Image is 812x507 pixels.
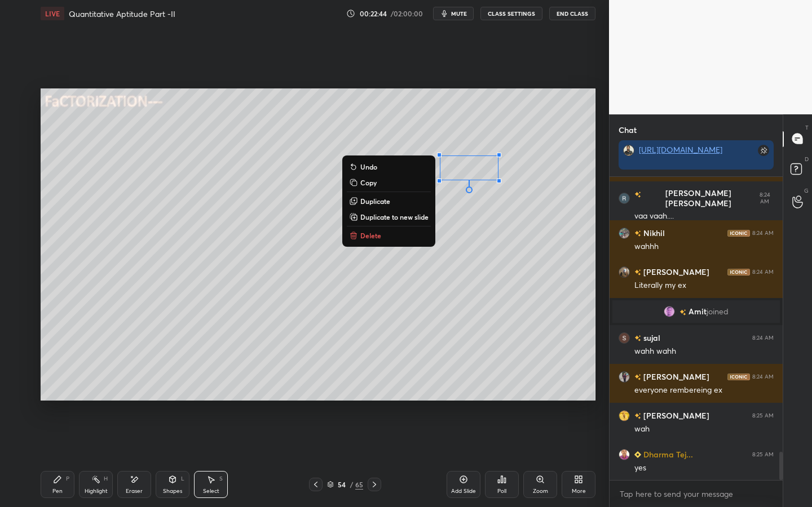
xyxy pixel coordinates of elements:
div: everyone rembereing ex [634,385,774,396]
div: L [181,476,184,482]
button: Undo [347,160,431,174]
img: no-rating-badge.077c3623.svg [634,374,641,380]
div: Add Slide [451,488,476,494]
p: G [804,186,809,195]
div: Select [203,488,219,494]
button: mute [433,7,474,20]
div: 8:24 AM [756,192,774,205]
div: wahhh [634,241,774,252]
h6: sujal [641,332,660,344]
button: Copy [347,176,431,189]
div: 54 [336,481,347,488]
div: / [350,481,353,488]
span: mute [451,10,467,17]
p: Delete [360,231,381,240]
h6: [PERSON_NAME] [641,410,709,421]
div: 8:24 AM [752,334,774,341]
h6: Dharma Tej... [641,448,693,460]
button: End Class [549,7,595,20]
p: D [805,155,809,163]
img: 072b5b6ad1814e14a69d6296086e12bd.jpg [619,448,630,460]
div: LIVE [41,7,64,20]
h6: [PERSON_NAME] [641,266,709,278]
div: wahh wahh [634,346,774,357]
div: Poll [497,488,506,494]
img: 839da062b98b4d0fbd2c516683be804b.jpg [619,410,630,421]
h6: Nikhil [641,227,665,239]
span: joined [707,307,729,316]
button: Delete [347,229,431,242]
div: Eraser [126,488,143,494]
a: [URL][DOMAIN_NAME] [639,144,722,155]
img: no-rating-badge.077c3623.svg [679,309,686,315]
img: Learner_Badge_beginner_1_8b307cf2a0.svg [634,451,641,458]
div: More [572,488,586,494]
img: no-rating-badge.077c3623.svg [634,269,641,275]
div: 8:24 AM [752,373,774,380]
div: 8:24 AM [752,229,774,236]
img: no-rating-badge.077c3623.svg [634,413,641,419]
img: 3 [619,193,630,204]
img: b4ef26f7351f446390615c3adf15b30c.jpg [619,227,630,238]
img: 7550e43f26d742868b8bad81fed2b685.jpg [619,371,630,382]
img: 37d172b38aca44ffbe2fe0ec29e07a37.jpg [619,266,630,277]
img: d9cff753008c4d4b94e8f9a48afdbfb4.jpg [623,145,634,156]
button: CLASS SETTINGS [480,7,542,20]
div: Literally my ex [634,280,774,291]
button: Duplicate [347,194,431,208]
img: no-rating-badge.077c3623.svg [634,335,641,341]
p: Duplicate to new slide [360,212,429,221]
div: 8:24 AM [752,268,774,275]
p: Chat [610,115,646,145]
div: wah [634,424,774,435]
p: Undo [360,162,377,171]
div: Zoom [533,488,548,494]
div: Pen [52,488,63,494]
p: Duplicate [360,197,390,206]
div: Shapes [163,488,182,494]
img: iconic-dark.1390631f.png [727,268,750,275]
img: AGNmyxbl1h2DUIdLxEnnv_sAT06yYN7VFU2k3meRoE4v=s96-c [619,332,630,343]
span: Amit [689,307,707,316]
img: iconic-dark.1390631f.png [727,229,750,236]
div: vaa vaah.... [634,211,774,222]
img: no-rating-badge.077c3623.svg [634,230,641,237]
div: 8:25 AM [752,451,774,457]
img: iconic-dark.1390631f.png [727,373,750,380]
div: yes [634,462,774,474]
div: H [104,476,108,482]
p: Copy [360,178,377,187]
img: no-rating-badge.077c3623.svg [634,192,641,198]
div: 65 [355,479,363,490]
h4: Quantitative Aptitude Part -II [69,8,175,19]
div: Highlight [85,488,108,494]
p: T [805,123,809,132]
div: grid [610,177,783,481]
img: e3305900ba044b03a8ae427bc1b36417.jpg [664,306,675,317]
div: S [219,476,223,482]
div: P [66,476,69,482]
button: Duplicate to new slide [347,210,431,224]
h6: [PERSON_NAME] [PERSON_NAME] [641,188,753,208]
div: 8:25 AM [752,412,774,419]
h6: [PERSON_NAME] [641,371,709,383]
